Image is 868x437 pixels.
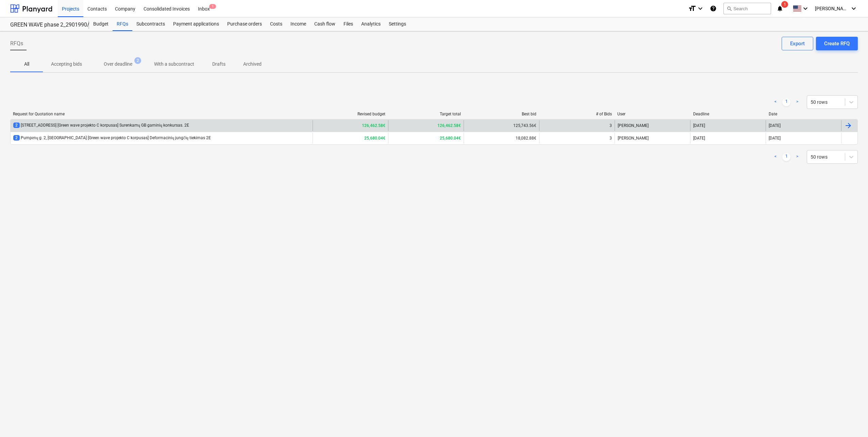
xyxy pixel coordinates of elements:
[850,4,858,13] i: keyboard_arrow_down
[790,39,805,48] div: Export
[169,17,223,31] a: Payment applications
[782,37,813,50] button: Export
[834,404,868,437] iframe: Chat Widget
[727,6,732,11] span: search
[113,17,132,31] a: RFQs
[10,39,23,48] span: RFQs
[464,120,539,131] div: 125,743.56€
[769,123,781,128] div: [DATE]
[615,120,690,131] div: [PERSON_NAME]
[364,136,385,141] b: 25,680.04€
[793,98,801,106] a: Next page
[771,98,780,106] a: Previous page
[781,1,788,8] span: 1
[132,17,169,31] a: Subcontracts
[391,112,461,116] div: Target total
[688,4,696,13] i: format_size
[723,3,771,14] button: Search
[610,136,612,141] div: 3
[243,61,262,68] p: Archived
[693,123,705,128] div: [DATE]
[310,17,339,31] a: Cash flow
[315,112,385,116] div: Revised budget
[209,4,216,9] span: 1
[617,112,687,116] div: User
[286,17,310,31] a: Income
[771,153,780,161] a: Previous page
[18,61,35,68] p: All
[615,133,690,144] div: [PERSON_NAME]
[437,123,461,128] b: 126,462.58€
[154,61,194,68] p: With a subcontract
[466,112,536,116] div: Best bid
[769,136,781,141] div: [DATE]
[211,61,227,68] p: Drafts
[223,17,266,31] a: Purchase orders
[13,135,211,141] div: Pumpėnų g. 2, [GEOGRAPHIC_DATA] [Green wave projekto C korpusas] Deformacinių jungčių tiekimas 2E
[10,21,81,29] div: GREEN WAVE phase 2_2901990/2901996/2901997
[815,6,849,11] span: [PERSON_NAME]
[464,133,539,144] div: 18,082.88€
[440,136,461,141] b: 25,680.04€
[13,123,20,128] span: 2
[13,135,20,141] span: 2
[710,4,717,13] i: Knowledge base
[782,98,790,106] a: Page 1 is your current page
[769,112,839,116] div: Date
[696,4,704,13] i: keyboard_arrow_down
[339,17,357,31] a: Files
[13,112,310,116] div: Request for Quotation name
[542,112,612,116] div: # of Bids
[777,4,783,13] i: notifications
[693,112,763,116] div: Deadline
[801,4,809,13] i: keyboard_arrow_down
[104,61,132,68] p: Over deadline
[824,39,850,48] div: Create RFQ
[51,61,82,68] p: Accepting bids
[89,17,113,31] a: Budget
[385,17,410,31] a: Settings
[357,17,385,31] a: Analytics
[13,123,189,128] div: [STREET_ADDRESS] [Green wave projekto C korpusas] Surenkamų GB gaminių konkursas. 2E
[134,57,141,64] span: 2
[793,153,801,161] a: Next page
[266,17,286,31] a: Costs
[782,153,790,161] a: Page 1 is your current page
[610,123,612,128] div: 3
[693,136,705,141] div: [DATE]
[816,37,858,50] button: Create RFQ
[362,123,385,128] b: 126,462.58€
